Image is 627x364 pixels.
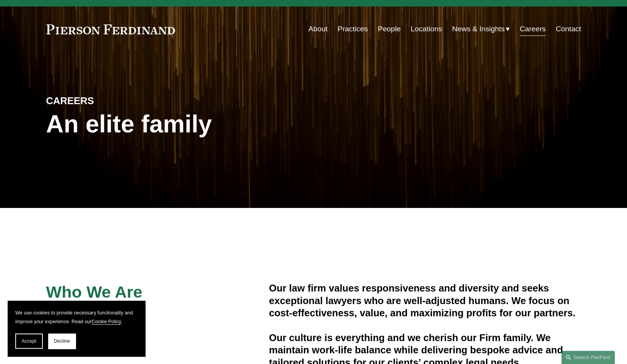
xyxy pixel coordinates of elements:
a: Careers [520,22,546,36]
a: About [308,22,327,36]
h4: Our law firm values responsiveness and diversity and seeks exceptional lawyers who are well-adjus... [269,282,581,319]
button: Accept [15,333,43,349]
a: Practices [337,22,368,36]
button: Decline [48,333,76,349]
a: People [378,22,401,36]
a: folder dropdown [452,22,510,36]
span: Accept [22,338,36,344]
a: Cookie Policy [92,319,121,324]
section: Cookie banner [8,301,145,356]
a: Contact [556,22,581,36]
h4: CAREERS [46,95,180,107]
h1: An elite family [46,110,314,138]
a: Locations [411,22,442,36]
span: News & Insights [452,23,505,36]
a: Search this site [561,351,615,364]
p: We use cookies to provide necessary functionality and improve your experience. Read our . [15,308,138,326]
span: Decline [54,338,70,344]
span: Who We Are [46,283,143,301]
